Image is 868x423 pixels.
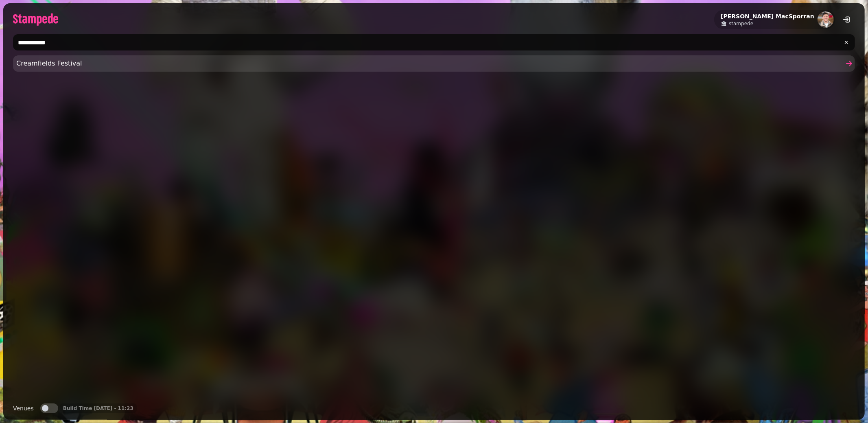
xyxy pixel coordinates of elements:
[13,55,855,72] a: Creamfields Festival
[13,13,58,26] img: logo
[721,20,814,27] a: stampede
[16,59,844,68] span: Creamfields Festival
[840,35,853,49] button: clear
[721,12,814,20] h2: [PERSON_NAME] MacSporran
[13,403,34,413] label: Venues
[839,11,855,28] button: logout
[818,11,834,28] img: aHR0cHM6Ly93d3cuZ3JhdmF0YXIuY29tL2F2YXRhci9jODdhYzU3OTUyZGVkZGJlNjY3YTg3NTU0ZWM5OTA2MT9zPTE1MCZkP...
[729,20,753,27] span: stampede
[63,405,133,412] p: Build Time [DATE] - 11:23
